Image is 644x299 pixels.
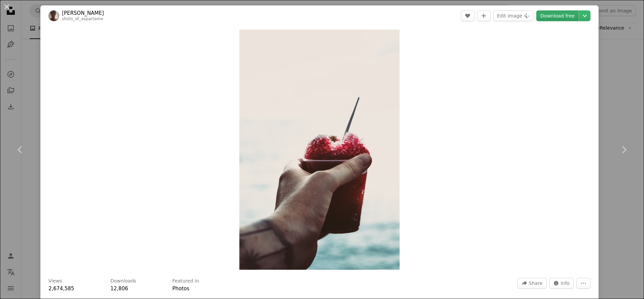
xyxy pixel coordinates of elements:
[48,286,74,292] span: 2,674,585
[604,117,644,182] a: Next
[110,286,128,292] span: 12,806
[461,10,474,21] button: Like
[579,10,590,21] button: Choose download size
[549,278,574,289] button: Stats about this image
[517,278,546,289] button: Share this image
[62,10,104,16] a: [PERSON_NAME]
[493,10,534,21] button: Edit image
[561,278,570,288] span: Info
[576,278,590,289] button: More Actions
[239,30,400,270] button: Zoom in on this image
[477,10,490,21] button: Add to Collection
[48,10,59,21] img: Go to Julia Joppien's profile
[62,16,103,21] a: shots_of_aspartame
[48,278,62,285] h3: Views
[529,278,542,288] span: Share
[172,278,199,285] h3: Featured in
[172,286,190,292] a: Photos
[239,30,400,270] img: person holding red dessert in cup
[536,10,579,21] a: Download free
[110,278,136,285] h3: Downloads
